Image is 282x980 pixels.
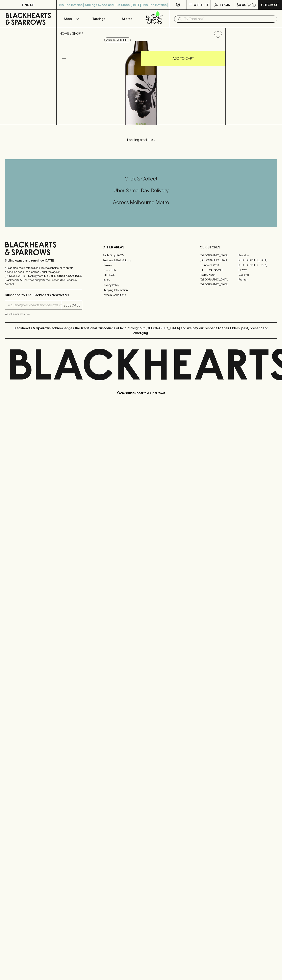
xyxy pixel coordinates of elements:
a: SHOP [72,32,81,35]
a: Gift Cards [102,273,180,278]
a: [GEOGRAPHIC_DATA] [200,258,238,263]
button: Add to wishlist [104,38,131,42]
a: [GEOGRAPHIC_DATA] [238,258,277,263]
a: Tastings [85,10,113,28]
a: Brunswick West [200,263,238,267]
a: Fitzroy [238,267,277,272]
a: Bottle Drop FAQ's [102,253,180,258]
p: SUBSCRIBE [63,303,80,308]
h5: Uber Same-Day Delivery [5,187,277,194]
button: Add to wishlist [212,29,224,40]
a: Shipping Information [102,288,180,292]
p: Stores [122,16,132,21]
p: Blackhearts & Sparrows acknowledges the traditional Custodians of land throughout [GEOGRAPHIC_DAT... [8,326,274,335]
p: Sibling owned and run since [DATE] [5,259,82,263]
a: Contact Us [102,268,180,273]
p: OUR STORES [200,245,277,250]
a: Terms & Conditions [102,293,180,297]
a: Stores [113,10,141,28]
p: ADD TO CART [173,56,194,61]
p: OTHER AREAS [102,245,180,250]
button: ADD TO CART [141,51,225,66]
p: Shop [64,16,72,21]
a: HOME [60,32,69,35]
h5: Across Melbourne Metro [5,199,277,206]
p: Login [220,2,230,7]
strong: Liquor License #32064953 [44,274,81,277]
a: Prahran [238,277,277,282]
a: Geelong [238,272,277,277]
button: Shop [57,10,85,28]
a: [PERSON_NAME] [200,267,238,272]
p: Checkout [261,2,279,7]
a: Fitzroy North [200,272,238,277]
input: Try "Pinot noir" [184,16,274,22]
p: 0 [253,4,255,6]
img: 11213.png [57,41,225,125]
p: $0.00 [237,2,246,7]
a: Business & Bulk Gifting [102,258,180,263]
p: FIND US [22,2,34,7]
p: Tastings [92,16,105,21]
a: [GEOGRAPHIC_DATA] [200,277,238,282]
p: We will never spam you [5,312,82,316]
h5: Click & Collect [5,175,277,182]
a: [GEOGRAPHIC_DATA] [200,282,238,287]
p: Wishlist [194,2,209,7]
p: Subscribe to The Blackhearts Newsletter [5,293,82,297]
a: [GEOGRAPHIC_DATA] [238,263,277,267]
a: Careers [102,263,180,268]
a: [GEOGRAPHIC_DATA] [200,253,238,258]
div: Call to action block [5,159,277,227]
p: Loading products... [4,137,278,142]
button: SUBSCRIBE [62,301,82,310]
p: It is against the law to sell or supply alcohol to, or to obtain alcohol on behalf of a person un... [5,266,82,286]
a: Braddon [238,253,277,258]
a: Privacy Policy [102,283,180,288]
a: FAQ's [102,278,180,283]
input: e.g. jane@blackheartsandsparrows.com.au [8,302,62,309]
